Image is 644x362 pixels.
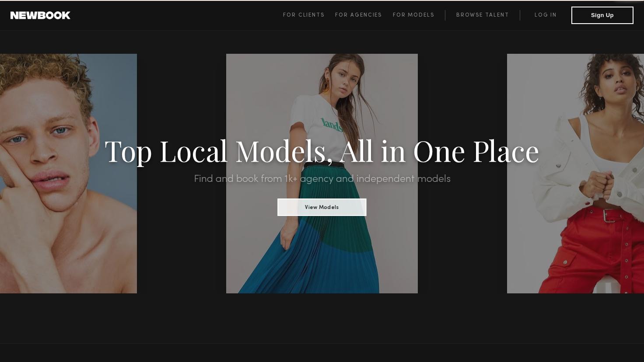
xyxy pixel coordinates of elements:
a: Browse Talent [445,10,520,21]
a: For Clients [283,10,335,21]
a: For Models [393,10,445,21]
a: For Agencies [335,10,392,21]
h2: Find and book from 1k+ agency and independent models [48,174,595,184]
span: For Clients [283,13,325,18]
a: Log in [520,10,571,21]
a: View Models [278,202,367,211]
h1: Top Local Models, All in One Place [48,136,595,164]
button: Sign Up [571,7,633,24]
span: For Agencies [335,13,382,18]
span: For Models [393,13,434,18]
button: View Models [278,198,367,216]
